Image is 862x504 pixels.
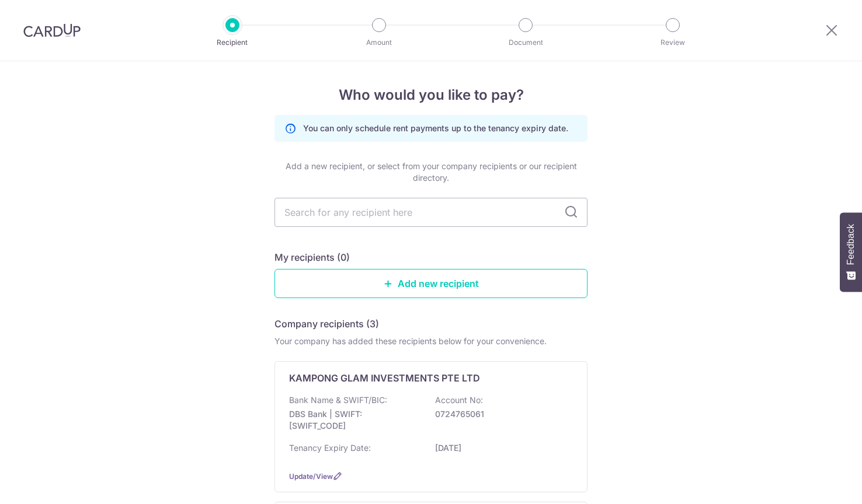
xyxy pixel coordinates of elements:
[787,469,850,498] iframe: Opens a widget where you can find more information
[289,472,333,481] a: Update/View
[23,23,81,37] img: CardUp
[274,335,588,347] div: Your company has added these recipients below for your convenience.
[274,269,588,298] a: Add new recipient
[274,250,350,264] h5: My recipients (0)
[840,212,862,292] button: Feedback - Show survey
[289,371,480,385] p: KAMPONG GLAM INVESTMENTS PTE LTD
[274,317,379,331] h5: Company recipients (3)
[289,442,371,454] p: Tenancy Expiry Date:
[435,408,566,420] p: 0724765061
[435,442,566,454] p: [DATE]
[274,85,588,106] h4: Who would you like to pay?
[274,160,588,184] div: Add a new recipient, or select from your company recipients or our recipient directory.
[274,198,588,227] input: Search for any recipient here
[630,37,716,48] p: Review
[435,394,483,406] p: Account No:
[482,37,569,48] p: Document
[336,37,422,48] p: Amount
[289,408,420,432] p: DBS Bank | SWIFT: [SWIFT_CODE]
[303,123,568,134] p: You can only schedule rent payments up to the tenancy expiry date.
[289,394,387,406] p: Bank Name & SWIFT/BIC:
[189,37,276,48] p: Recipient
[846,224,856,265] span: Feedback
